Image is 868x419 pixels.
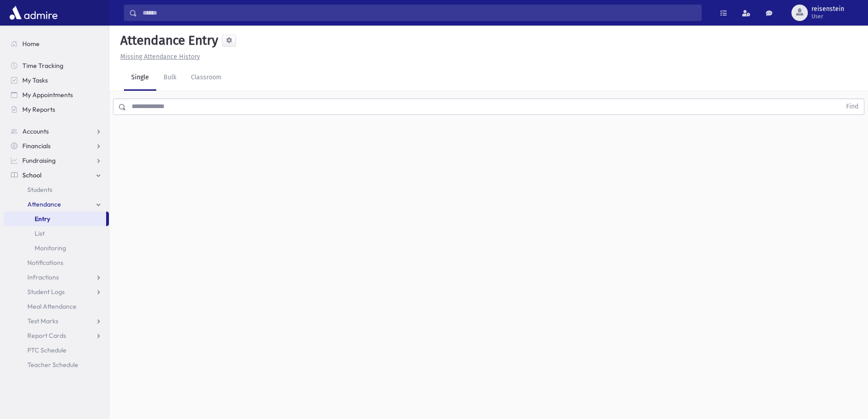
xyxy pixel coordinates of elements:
u: Missing Attendance History [120,53,200,61]
a: Home [4,36,109,51]
a: Notifications [4,255,109,270]
span: Fundraising [22,156,56,165]
a: PTC Schedule [4,343,109,357]
span: School [22,171,41,179]
span: Notifications [27,259,63,267]
a: Financials [4,139,109,153]
a: Teacher Schedule [4,357,109,372]
span: Accounts [22,127,49,135]
span: Infractions [27,273,59,281]
img: AdmirePro [7,4,60,22]
input: Search [137,5,701,21]
span: Entry [35,215,50,223]
a: My Reports [4,102,109,117]
a: Student Logs [4,285,109,299]
span: Meal Attendance [27,302,77,310]
a: School [4,168,109,182]
span: Test Marks [27,317,58,325]
a: Time Tracking [4,58,109,73]
span: Monitoring [35,244,66,252]
button: Find [841,99,864,114]
span: User [812,13,844,20]
span: Teacher Schedule [27,361,78,369]
span: Students [27,186,52,194]
a: List [4,226,109,241]
span: My Appointments [22,91,73,99]
a: Accounts [4,124,109,139]
a: My Appointments [4,88,109,102]
span: Time Tracking [22,62,63,70]
a: Missing Attendance History [117,53,200,61]
span: Financials [22,142,51,150]
a: Report Cards [4,328,109,343]
a: Students [4,182,109,197]
h5: Attendance Entry [117,33,218,48]
span: Report Cards [27,331,66,340]
span: Home [22,40,40,48]
span: reisenstein [812,5,844,13]
a: Classroom [184,65,229,91]
span: List [35,229,45,238]
span: PTC Schedule [27,346,67,354]
a: Test Marks [4,314,109,328]
a: Single [124,65,156,91]
a: Attendance [4,197,109,212]
span: My Tasks [22,76,48,84]
span: Attendance [27,200,61,208]
span: My Reports [22,105,55,114]
a: My Tasks [4,73,109,88]
a: Entry [4,212,106,226]
a: Meal Attendance [4,299,109,314]
a: Fundraising [4,153,109,168]
a: Bulk [156,65,184,91]
span: Student Logs [27,288,65,296]
a: Monitoring [4,241,109,255]
a: Infractions [4,270,109,285]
